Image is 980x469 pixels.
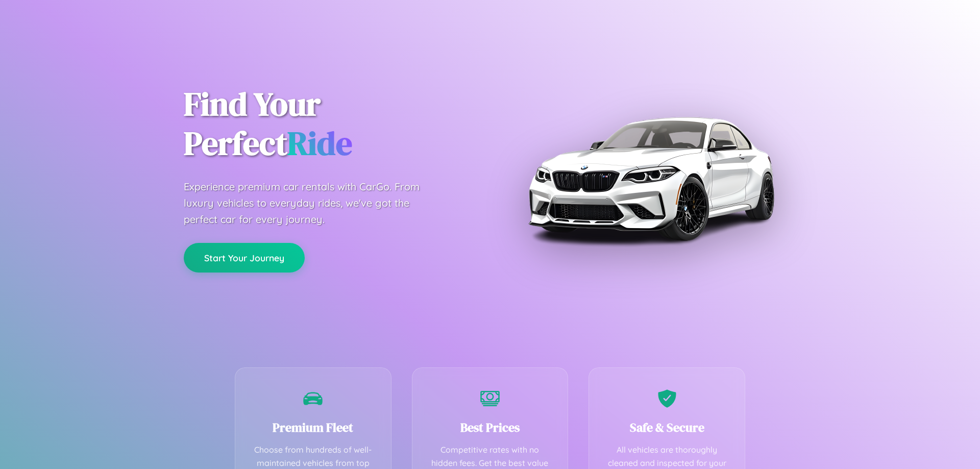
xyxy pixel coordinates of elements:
[184,243,305,273] button: Start Your Journey
[428,419,553,436] h3: Best Prices
[184,85,475,163] h1: Find Your Perfect
[184,179,439,228] p: Experience premium car rentals with CarGo. From luxury vehicles to everyday rides, we've got the ...
[523,51,778,306] img: Premium BMW car rental vehicle
[287,121,352,165] span: Ride
[604,419,729,436] h3: Safe & Secure
[251,419,376,436] h3: Premium Fleet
